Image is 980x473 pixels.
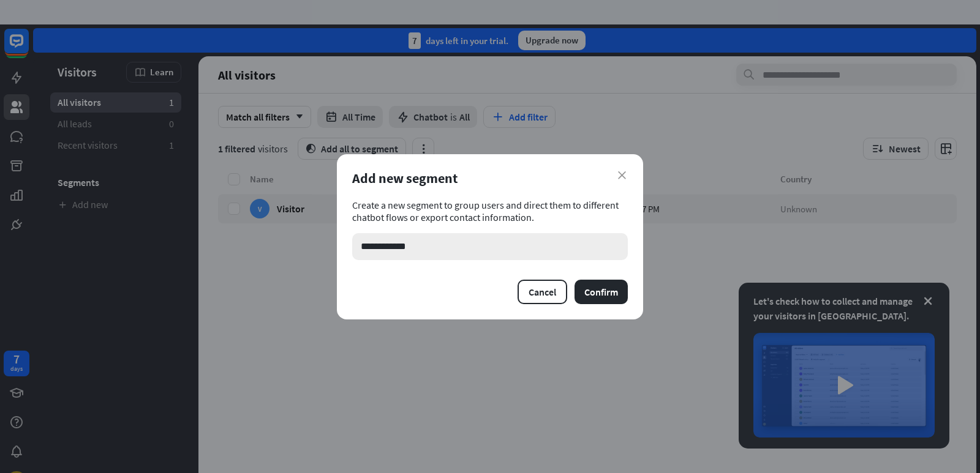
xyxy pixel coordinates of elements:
i: close [618,171,626,179]
button: Confirm [575,280,628,304]
div: Create a new segment to group users and direct them to different chatbot flows or export contact ... [352,199,628,260]
div: Add new segment [352,169,628,187]
button: Open LiveChat chat widget [10,5,47,42]
button: Cancel [518,280,567,304]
